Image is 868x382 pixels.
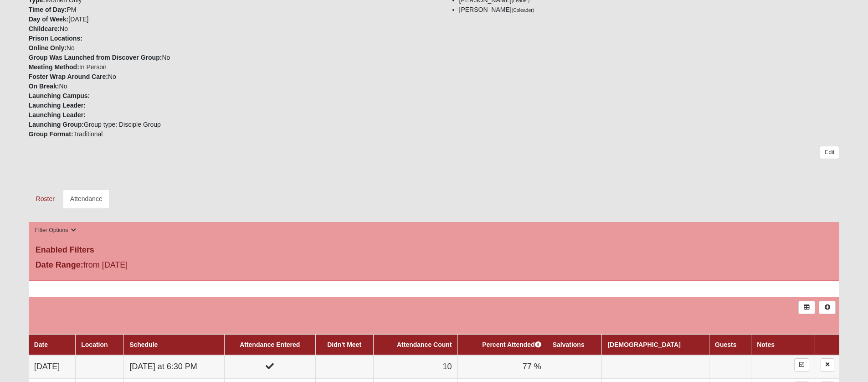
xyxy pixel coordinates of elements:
[29,121,84,128] strong: Launching Group:
[29,189,62,208] a: Roster
[29,15,69,23] strong: Day of Week:
[124,355,225,378] td: [DATE] at 6:30 PM
[129,341,158,348] a: Schedule
[820,146,839,159] a: Edit
[29,25,60,32] strong: Childcare:
[29,6,67,13] strong: Time of Day:
[34,341,48,348] a: Date
[32,226,79,235] button: Filter Options
[327,341,361,348] a: Didn't Meet
[36,245,833,255] h4: Enabled Filters
[81,341,108,348] a: Location
[29,63,79,71] strong: Meeting Method:
[373,355,457,378] td: 10
[29,73,108,80] strong: Foster Wrap Around Care:
[757,341,775,348] a: Notes
[29,83,59,90] strong: On Break:
[29,102,86,109] strong: Launching Leader:
[602,334,709,355] th: [DEMOGRAPHIC_DATA]
[547,334,602,355] th: Salvations
[798,301,815,314] a: Export to Excel
[821,358,834,372] a: Delete
[794,358,809,372] a: Enter Attendance
[459,5,840,15] li: [PERSON_NAME]
[709,334,751,355] th: Guests
[29,54,162,61] strong: Group Was Launched from Discover Group:
[482,341,541,348] a: Percent Attended
[29,130,73,138] strong: Group Format:
[512,7,534,13] small: (Coleader)
[29,355,76,378] td: [DATE]
[63,189,110,208] a: Attendance
[397,341,452,348] a: Attendance Count
[29,111,86,119] strong: Launching Leader:
[36,259,83,271] label: Date Range:
[819,301,836,314] a: Alt+N
[29,35,82,42] strong: Prison Locations:
[457,355,547,378] td: 77 %
[240,341,300,348] a: Attendance Entered
[29,44,67,52] strong: Online Only:
[29,259,299,274] div: from [DATE]
[29,92,90,99] strong: Launching Campus:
